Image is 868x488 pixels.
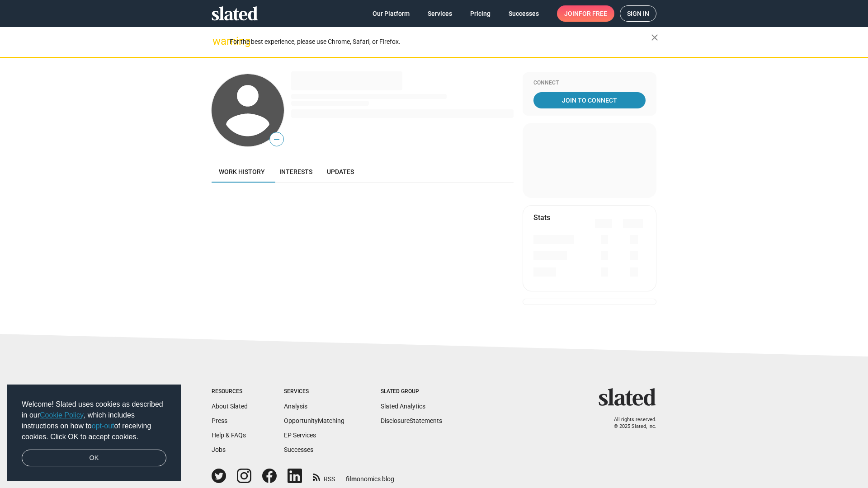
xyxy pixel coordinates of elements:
[470,5,491,22] span: Pricing
[22,450,166,467] a: dismiss cookie message
[212,446,226,453] a: Jobs
[627,6,649,21] span: Sign in
[284,417,344,424] a: OpportunityMatching
[327,168,354,175] span: Updates
[40,411,84,419] a: Cookie Policy
[212,403,248,410] a: About Slated
[533,80,646,87] div: Connect
[535,92,644,108] span: Join To Connect
[533,213,550,222] mat-card-title: Stats
[420,5,459,22] a: Services
[212,417,227,424] a: Press
[346,468,394,483] a: filmonomics blog
[509,5,539,22] span: Successes
[320,161,361,183] a: Updates
[620,5,656,22] a: Sign in
[373,5,410,22] span: Our Platform
[463,5,498,22] a: Pricing
[564,5,607,22] span: Join
[284,388,344,395] div: Services
[212,161,272,183] a: Work history
[212,36,223,47] mat-icon: warning
[501,5,546,22] a: Successes
[284,432,316,439] a: EP Services
[212,432,246,439] a: Help & FAQs
[428,5,452,22] span: Services
[533,92,646,108] a: Join To Connect
[313,469,335,483] a: RSS
[212,388,248,395] div: Resources
[365,5,417,22] a: Our Platform
[604,417,656,430] p: All rights reserved. © 2025 Slated, Inc.
[284,403,307,410] a: Analysis
[381,388,442,395] div: Slated Group
[381,417,442,424] a: DisclosureStatements
[279,168,312,175] span: Interests
[7,385,181,481] div: cookieconsent
[579,5,607,22] span: for free
[92,422,114,430] a: opt-out
[346,475,357,483] span: film
[381,403,425,410] a: Slated Analytics
[649,32,660,43] mat-icon: close
[272,161,320,183] a: Interests
[270,134,283,145] span: —
[219,168,265,175] span: Work history
[284,446,313,453] a: Successes
[22,399,166,442] span: Welcome! Slated uses cookies as described in our , which includes instructions on how to of recei...
[557,5,614,22] a: Joinfor free
[230,36,651,48] div: For the best experience, please use Chrome, Safari, or Firefox.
